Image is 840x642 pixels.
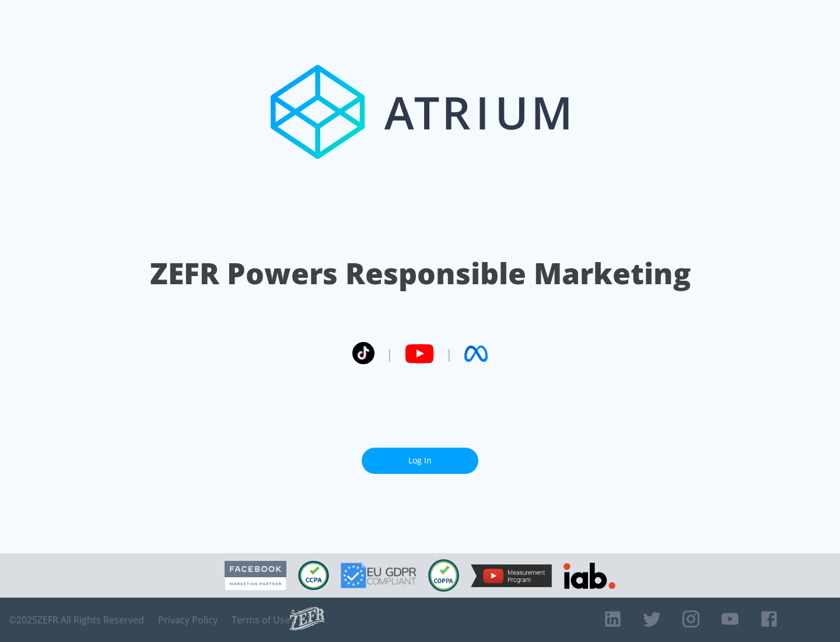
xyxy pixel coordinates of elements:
img: Facebook Marketing Partner [225,561,286,591]
span: | [446,345,453,362]
span: | [386,345,393,362]
img: CCPA Compliant [298,561,329,590]
img: IAB [563,563,615,589]
h1: ZEFR Powers Responsible Marketing [150,253,691,294]
span: © 2025 ZEFR All Rights Reserved [9,614,144,626]
a: Privacy Policy [158,614,218,626]
img: YouTube Measurement Program [471,564,552,587]
a: Terms of Use [232,614,290,626]
img: COPPA Compliant [428,559,459,592]
img: GDPR Compliant [341,563,416,588]
a: Log In [362,448,478,474]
